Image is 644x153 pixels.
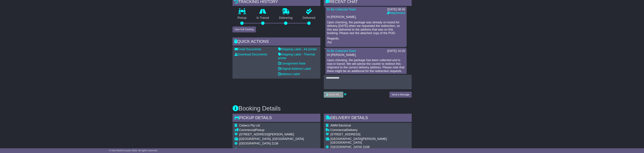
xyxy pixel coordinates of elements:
p: Hi [PERSON_NAME], [327,53,405,57]
div: Delivery [331,128,410,132]
h3: Booking Details [233,105,412,112]
span: Commercial [239,128,255,132]
span: [GEOGRAPHIC_DATA] [331,145,362,149]
a: Consignment Note [278,62,306,65]
a: Shipping Label - A4 printer [278,48,317,51]
div: [DATE] 10:20 [387,49,405,53]
span: AWM Electrical [331,124,351,127]
p: Pickup [233,16,252,20]
div: [DATE] 08:30 [387,8,405,11]
p: Delivering [274,16,298,20]
button: Send a Message [389,92,411,98]
a: Original Address Label [278,67,311,70]
p: Delivered [298,16,320,20]
div: [GEOGRAPHIC_DATA][PERSON_NAME][GEOGRAPHIC_DATA] [331,137,410,144]
span: © One World Courier 2025. All rights reserved. [109,149,158,152]
a: Address Label [278,72,300,76]
div: Delivery Details [324,114,412,123]
div: [STREET_ADDRESS] [331,133,410,136]
div: Quick Actions [233,37,320,47]
span: 2136 [272,142,278,145]
p: Upon checking, the package has been collected and is now in transit. We will advise the courier t... [327,58,405,73]
p: Hi [PERSON_NAME], [327,15,405,19]
p: Upon checking, the package was already on board for delivery [DATE] when we requested the redirec... [327,21,405,35]
div: [STREET_ADDRESS][PERSON_NAME] [239,133,316,136]
a: To Be Collected Team [327,8,356,11]
span: [PERSON_NAME] [239,148,264,151]
div: Pickup Details [233,114,320,123]
a: Download Documents [235,53,267,56]
span: Cebeco Pty Ltd [239,124,260,127]
span: Commercial [331,128,347,132]
a: Attachment [387,11,405,15]
button: View Full Tracking [233,27,256,32]
span: [GEOGRAPHIC_DATA] [239,142,271,145]
a: Shipping Label - Thermal printer [278,53,315,60]
span: 3168 [363,145,370,149]
div: [GEOGRAPHIC_DATA], [GEOGRAPHIC_DATA] [239,137,316,141]
a: Email Documents [235,48,261,51]
p: In Transit [252,16,274,20]
a: To Be Collected Team [327,49,356,53]
p: Regards, Joy [327,37,405,44]
div: Pickup [239,128,316,132]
